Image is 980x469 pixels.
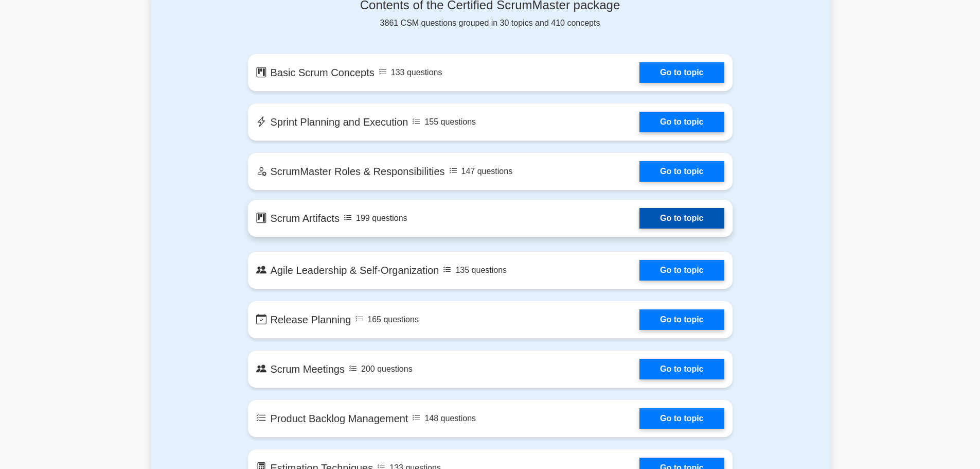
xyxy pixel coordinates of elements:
[639,161,724,182] a: Go to topic
[639,260,724,281] a: Go to topic
[639,62,724,83] a: Go to topic
[639,112,724,132] a: Go to topic
[639,408,724,429] a: Go to topic
[639,359,724,379] a: Go to topic
[639,208,724,229] a: Go to topic
[639,309,724,330] a: Go to topic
